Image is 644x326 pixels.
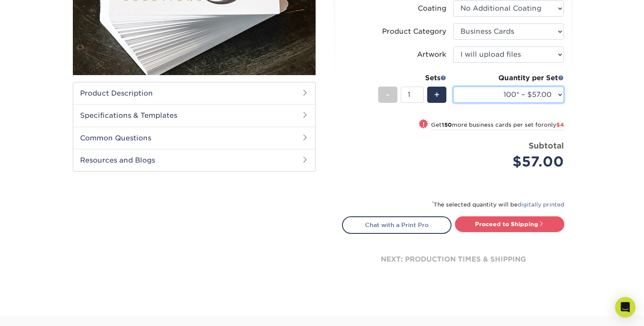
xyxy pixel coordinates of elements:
[453,73,564,83] div: Quantity per Set
[615,297,635,317] div: Open Intercom Messenger
[418,3,446,14] div: Coating
[423,120,425,129] span: !
[556,122,564,128] span: $4
[342,216,451,233] a: Chat with a Print Pro
[386,88,390,101] span: -
[378,73,446,83] div: Sets
[529,141,564,150] strong: Subtotal
[460,151,564,172] div: $57.00
[73,149,315,171] h2: Resources and Blogs
[382,26,446,37] div: Product Category
[73,127,315,149] h2: Common Questions
[455,216,564,232] a: Proceed to Shipping
[517,201,564,208] a: digitally printed
[73,82,315,104] h2: Product Description
[342,234,564,285] div: next: production times & shipping
[434,88,440,101] span: +
[417,49,446,60] div: Artwork
[442,122,452,128] strong: 150
[73,104,315,126] h2: Specifications & Templates
[432,201,564,208] small: The selected quantity will be
[431,122,564,130] small: Get more business cards per set for
[544,122,564,128] span: only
